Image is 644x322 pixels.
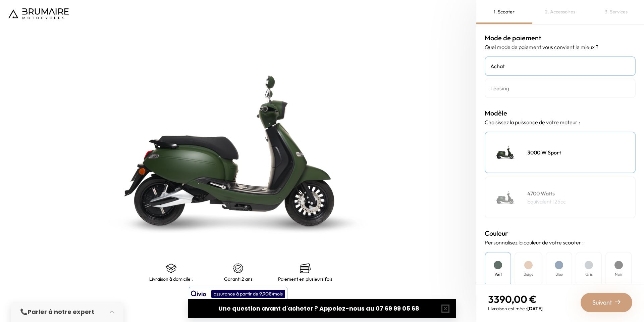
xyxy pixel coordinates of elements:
h3: Couleur [485,228,636,238]
span: [DATE] [527,306,543,312]
img: certificat-de-garantie.png [233,263,244,274]
p: Livraison à domicile : [149,276,193,282]
h4: 3000 W Sport [527,148,561,156]
h4: Beige [524,271,533,277]
img: Scooter [489,181,522,214]
span: 3390,00 € [488,293,537,306]
h4: Noir [615,271,623,277]
p: Choisissez la puissance de votre moteur : [485,118,636,126]
img: right-arrow-2.png [615,299,621,305]
p: Paiement en plusieurs fois [278,276,332,282]
span: Suivant [592,298,612,307]
h4: Vert [494,271,502,277]
img: logo qivio [191,290,206,298]
p: Quel mode de paiement vous convient le mieux ? [485,43,636,51]
h4: Gris [585,271,593,277]
p: Garanti 2 ans [224,276,253,282]
h4: Leasing [490,84,630,92]
button: assurance à partir de 9,90€/mois [189,287,287,301]
img: credit-cards.png [300,263,311,274]
h4: Achat [490,62,630,70]
div: assurance à partir de 9,90€/mois [211,290,285,298]
a: Leasing [485,79,636,98]
h3: Mode de paiement [485,33,636,43]
h4: 4700 Watts [527,189,566,197]
p: Livraison estimée : [488,305,543,312]
img: Scooter [489,136,522,169]
p: Personnalisez la couleur de votre scooter : [485,238,636,246]
h3: Modèle [485,108,636,118]
img: Logo de Brumaire [8,8,69,19]
p: Équivalent 125cc [527,197,566,205]
h4: Bleu [555,271,563,277]
img: shipping.png [166,263,176,274]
